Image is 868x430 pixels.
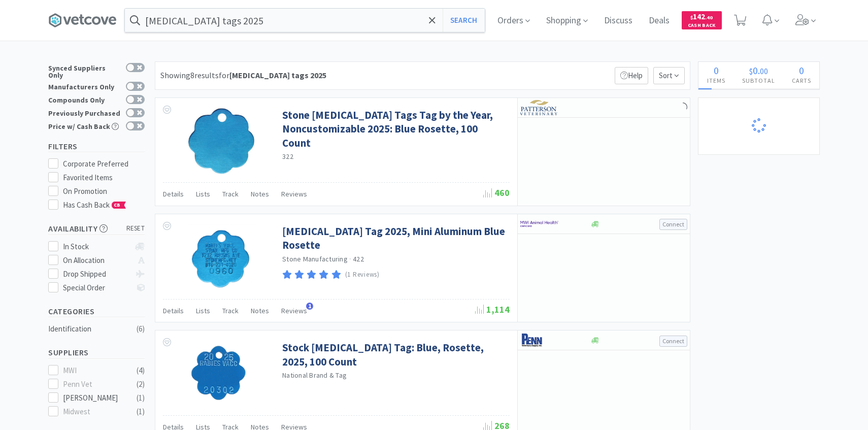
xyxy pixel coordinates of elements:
span: Details [163,189,184,199]
img: 00ad65c9da454dfdbb329cca4fc9ad65_620536.png [188,224,255,290]
span: 0 [714,64,719,77]
input: Search by item, sku, manufacturer, ingredient, size... [125,9,485,32]
div: On Promotion [63,185,145,197]
img: 73a18e8e141a4e53a53160d7106def85_668770.png [188,341,254,407]
div: MWI [63,365,126,377]
a: [MEDICAL_DATA] Tag 2025, Mini Aluminum Blue Rosette [282,224,507,252]
span: CB [112,202,122,208]
div: Previously Purchased [48,108,121,117]
span: Notes [251,306,269,315]
button: Search [443,9,485,32]
span: Lists [196,189,210,199]
div: Synced Suppliers Only [48,63,121,79]
div: Corporate Preferred [63,158,145,170]
div: ( 4 ) [137,365,145,377]
span: 1 [306,303,313,310]
span: Reviews [281,189,307,199]
span: 0 [799,64,804,77]
h5: Categories [48,306,145,317]
span: for [219,70,326,80]
span: Notes [251,189,269,199]
span: Has Cash Back [63,200,126,210]
span: Reviews [281,306,307,315]
img: e1133ece90fa4a959c5ae41b0808c578_9.png [520,333,558,348]
div: Price w/ Cash Back [48,121,121,130]
span: 00 [760,66,768,76]
img: f6b2451649754179b5b4e0c70c3f7cb0_2.png [520,216,558,231]
p: Help [615,67,648,84]
img: 9c9e590dc1174722bc459f910d0b553b_649693.jpeg [188,108,254,174]
span: 322 [282,152,293,161]
a: $142.40Cash Back [682,7,722,34]
div: Midwest [63,406,126,418]
div: In Stock [63,241,130,253]
div: On Allocation [63,254,130,267]
span: 460 [483,187,510,199]
span: · [349,254,351,263]
div: Manufacturers Only [48,82,121,90]
button: Connect [659,336,687,347]
h4: Carts [783,76,819,85]
div: Identification [48,323,130,335]
h4: Subtotal [733,76,783,85]
span: Track [222,189,239,199]
a: National Brand & Tag [282,371,347,380]
span: 0 [753,64,758,77]
span: Track [222,306,239,315]
span: $ [749,66,753,76]
span: 1,114 [475,304,510,315]
span: $ [690,14,693,21]
span: Details [163,306,184,315]
div: ( 2 ) [137,378,145,390]
div: Compounds Only [48,95,121,104]
a: Deals [645,16,674,25]
span: Lists [196,306,210,315]
p: (1 Reviews) [345,270,380,280]
div: Penn Vet [63,378,126,390]
h5: Filters [48,141,145,152]
span: reset [126,223,145,234]
strong: [MEDICAL_DATA] tags 2025 [229,70,326,80]
a: Discuss [600,16,637,25]
div: Favorited Items [63,172,145,184]
div: [PERSON_NAME] [63,392,126,404]
span: Sort [653,67,685,84]
h4: Items [698,76,733,85]
a: Stone [MEDICAL_DATA] Tags Tag by the Year, Noncustomizable 2025: Blue Rosette, 100 Count [282,108,507,150]
span: 142 [690,12,713,21]
a: Stone Manufacturing [282,254,348,263]
div: ( 6 ) [137,323,145,335]
div: ( 1 ) [137,392,145,404]
h5: Availability [48,223,145,235]
div: Special Order [63,282,130,294]
span: . 40 [705,14,713,21]
div: ( 1 ) [137,406,145,418]
button: Connect [659,219,687,230]
div: Drop Shipped [63,268,130,280]
a: Stock [MEDICAL_DATA] Tag: Blue, Rosette, 2025, 100 Count [282,341,507,369]
span: 422 [353,254,364,263]
div: Showing 8 results [160,69,326,82]
span: Cash Back [688,23,716,29]
h5: Suppliers [48,347,145,358]
div: . [733,65,783,76]
img: f5e969b455434c6296c6d81ef179fa71_3.png [520,100,558,115]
